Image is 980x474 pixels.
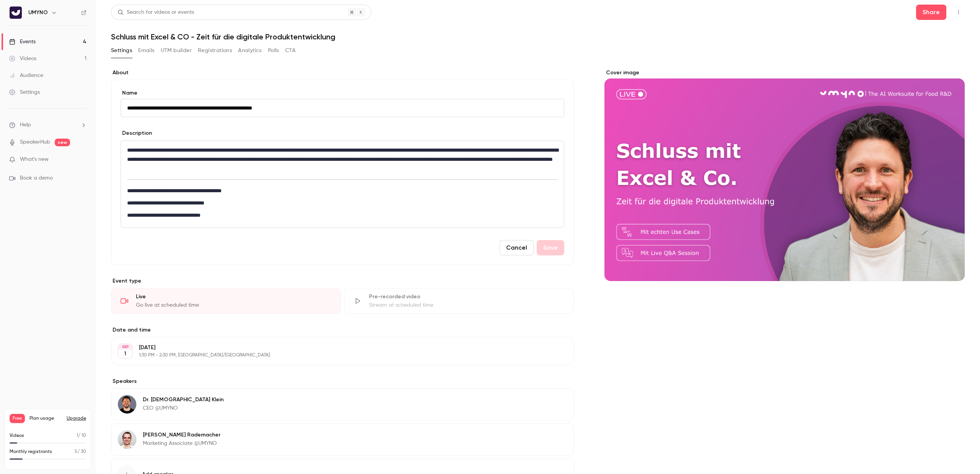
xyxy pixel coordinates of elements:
p: Event type [111,277,574,285]
p: Monthly registrants [10,448,52,455]
div: editor [121,141,564,227]
button: Cancel [500,240,534,255]
span: What's new [20,155,49,163]
div: Events [9,38,36,46]
button: UTM builder [161,44,192,57]
h6: UMYNO [28,9,48,16]
p: / 10 [77,432,86,439]
label: Description [121,129,152,137]
p: / 30 [75,448,86,455]
p: [PERSON_NAME] Rademacher [143,431,220,439]
span: Plan usage [29,415,62,422]
p: Videos [10,432,24,439]
section: Cover image [604,69,965,281]
li: help-dropdown-opener [9,121,87,129]
label: Speakers [111,378,574,385]
img: Dr. Christian Klein [118,395,136,414]
span: 5 [75,449,77,454]
div: Dr. Christian KleinDr. [DEMOGRAPHIC_DATA] KleinCEO @UMYNO [111,388,574,420]
button: Settings [111,44,132,57]
label: Date and time [111,326,574,334]
div: LiveGo live at scheduled time [111,288,341,314]
img: UMYNO [10,7,22,19]
p: Dr. [DEMOGRAPHIC_DATA] Klein [143,396,224,404]
div: Mike Rademacher[PERSON_NAME] RademacherMarketing Associate @UMYNO [111,423,574,456]
button: Polls [268,44,279,57]
div: Go live at scheduled time [136,301,332,309]
span: Free [10,414,25,423]
button: Registrations [198,44,232,57]
button: Analytics [238,44,262,57]
div: Stream at scheduled time [369,301,565,309]
div: Live [136,293,332,301]
p: CEO @UMYNO [143,404,224,412]
section: description [121,141,564,228]
span: Book a demo [20,174,53,182]
button: CTA [285,44,296,57]
p: 1:30 PM - 2:30 PM, [GEOGRAPHIC_DATA]/[GEOGRAPHIC_DATA] [139,352,533,358]
p: 1 [124,350,126,358]
span: new [55,139,70,146]
a: SpeakerHub [20,138,50,146]
div: Audience [9,72,43,79]
button: Upgrade [67,415,86,422]
div: Videos [9,55,36,62]
button: Share [916,5,946,20]
button: Emails [138,44,154,57]
h1: Schluss mit Excel & CO - Zeit für die digitale Produktentwicklung [111,32,965,41]
div: Pre-recorded videoStream at scheduled time [344,288,574,314]
label: Cover image [604,69,965,77]
span: 1 [77,433,78,438]
label: Name [121,89,564,97]
span: Help [20,121,31,129]
label: About [111,69,574,77]
div: Settings [9,88,40,96]
div: Search for videos or events [118,8,194,16]
div: SEP [118,344,132,350]
p: Marketing Associate @UMYNO [143,440,220,447]
div: Pre-recorded video [369,293,565,301]
img: Mike Rademacher [118,430,136,449]
p: [DATE] [139,344,533,351]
